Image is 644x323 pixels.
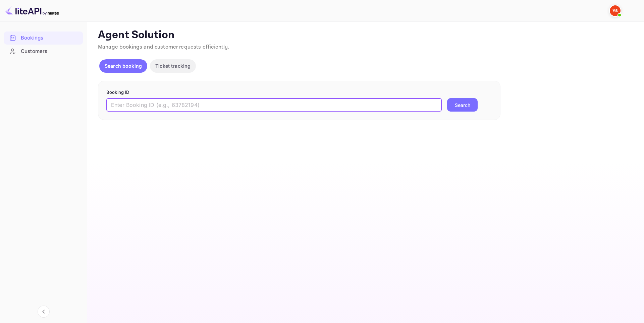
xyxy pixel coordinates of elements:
div: Customers [21,48,79,55]
div: Bookings [21,34,79,42]
p: Booking ID [106,89,492,96]
input: Enter Booking ID (e.g., 63782194) [106,98,442,112]
div: Customers [4,45,83,58]
p: Ticket tracking [155,62,191,69]
span: Manage bookings and customer requests efficiently. [98,44,229,51]
button: Collapse navigation [38,306,50,318]
img: Yandex Support [610,5,621,16]
img: LiteAPI logo [5,5,59,16]
a: Customers [4,45,83,57]
div: Bookings [4,31,83,45]
p: Agent Solution [98,28,632,42]
a: Bookings [4,31,83,44]
button: Search [447,98,478,112]
p: Search booking [105,62,142,69]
